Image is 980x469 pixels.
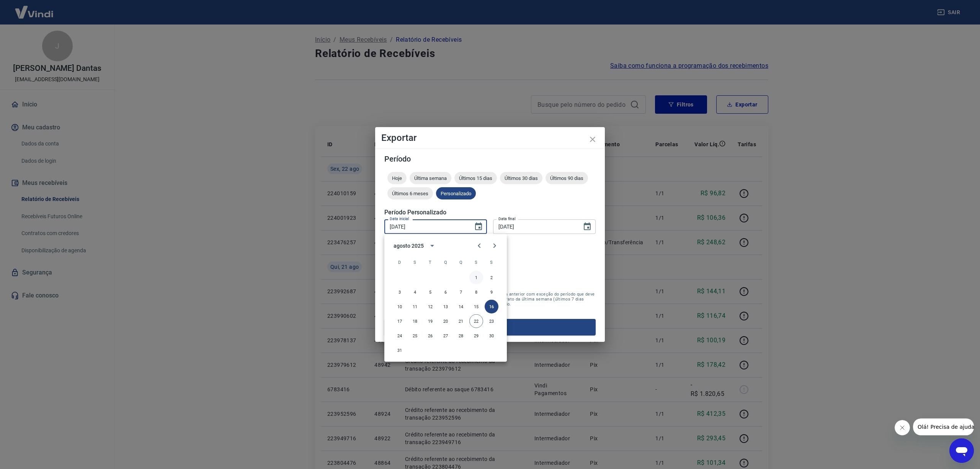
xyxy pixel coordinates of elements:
[387,191,433,196] span: Últimos 6 meses
[913,418,974,435] iframe: Mensagem da empresa
[471,219,486,234] button: Choose date, selected date is 16 de ago de 2025
[469,255,483,270] span: sexta-feira
[895,420,910,435] iframe: Fechar mensagem
[384,219,468,234] input: DD/MM/YYYY
[498,216,516,222] label: Data final
[390,216,409,222] label: Data inicial
[439,285,452,299] button: 6
[426,239,439,252] button: calendar view is open, switch to year view
[393,285,407,299] button: 3
[408,300,422,314] button: 11
[393,314,407,328] button: 17
[384,209,596,216] h5: Período Personalizado
[454,255,468,270] span: quinta-feira
[485,300,498,314] button: 16
[485,255,498,270] span: sábado
[439,255,452,270] span: quarta-feira
[439,329,452,343] button: 27
[949,438,974,463] iframe: Botão para abrir a janela de mensagens
[387,175,407,181] span: Hoje
[454,329,468,343] button: 28
[410,175,451,181] span: Última semana
[381,133,599,142] h4: Exportar
[454,175,497,181] span: Últimos 15 dias
[469,314,483,328] button: 22
[393,255,407,270] span: domingo
[423,300,437,314] button: 12
[469,329,483,343] button: 29
[469,271,483,284] button: 1
[423,314,437,328] button: 19
[408,285,422,299] button: 4
[410,172,451,184] div: Última semana
[500,172,542,184] div: Últimos 30 dias
[393,300,407,314] button: 10
[500,175,542,181] span: Últimos 30 dias
[485,285,498,299] button: 9
[454,172,497,184] div: Últimos 15 dias
[423,285,437,299] button: 5
[423,255,437,270] span: terça-feira
[439,314,452,328] button: 20
[384,155,596,163] h5: Período
[485,329,498,343] button: 30
[469,285,483,299] button: 8
[487,238,502,253] button: Next month
[387,172,407,184] div: Hoje
[454,285,468,299] button: 7
[546,175,588,181] span: Últimos 90 dias
[493,219,577,234] input: DD/MM/YYYY
[485,271,498,284] button: 2
[394,242,423,250] div: agosto 2025
[469,300,483,314] button: 15
[546,172,588,184] div: Últimos 90 dias
[393,343,407,357] button: 31
[454,300,468,314] button: 14
[436,187,476,199] div: Personalizado
[583,130,602,149] button: close
[472,238,487,253] button: Previous month
[5,5,64,11] span: Olá! Precisa de ajuda?
[580,219,595,234] button: Choose date, selected date is 22 de ago de 2025
[454,314,468,328] button: 21
[387,187,433,199] div: Últimos 6 meses
[408,314,422,328] button: 18
[423,329,437,343] button: 26
[436,191,476,196] span: Personalizado
[393,329,407,343] button: 24
[408,255,422,270] span: segunda-feira
[485,314,498,328] button: 23
[408,329,422,343] button: 25
[439,300,452,314] button: 13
